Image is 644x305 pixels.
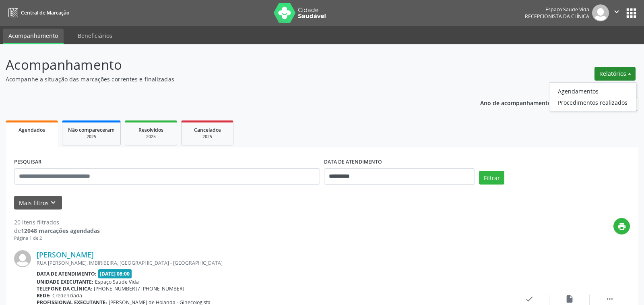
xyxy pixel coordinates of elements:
[37,285,92,292] b: Telefone da clínica:
[525,295,534,303] i: check
[549,97,636,108] a: Procedimentos realizados
[37,250,94,259] a: [PERSON_NAME]
[21,9,69,16] span: Central de Marcação
[592,4,609,21] img: img
[605,295,614,303] i: 
[14,218,100,226] div: 20 itens filtrados
[37,278,93,285] b: Unidade executante:
[525,13,589,20] span: Recepcionista da clínica
[6,55,448,75] p: Acompanhamento
[138,127,163,133] span: Resolvidos
[6,6,69,19] a: Central de Marcação
[525,6,589,13] div: Espaço Saude Vida
[37,259,509,266] div: RUA [PERSON_NAME], IMBIRIBEIRA, [GEOGRAPHIC_DATA] - [GEOGRAPHIC_DATA]
[324,156,382,168] label: DATA DE ATENDIMENTO
[613,218,630,234] button: print
[72,29,118,43] a: Beneficiários
[98,269,132,278] span: [DATE] 08:00
[594,67,636,81] button: Relatórios
[131,134,171,140] div: 2025
[49,198,58,207] i: keyboard_arrow_down
[187,134,227,140] div: 2025
[21,227,100,234] strong: 12048 marcações agendadas
[14,156,41,168] label: PESQUISAR
[95,278,139,285] span: Espaço Saúde Vida
[68,134,115,140] div: 2025
[617,222,626,231] i: print
[37,292,51,299] b: Rede:
[3,29,64,44] a: Acompanhamento
[479,171,504,185] button: Filtrar
[37,270,97,277] b: Data de atendimento:
[14,226,100,235] div: de
[6,75,448,83] p: Acompanhe a situação das marcações correntes e finalizadas
[194,127,221,133] span: Cancelados
[68,127,115,133] span: Não compareceram
[624,6,638,20] button: apps
[565,295,574,303] i: insert_drive_file
[14,235,100,242] div: Página 1 de 2
[52,292,82,299] span: Credenciada
[14,250,31,267] img: img
[14,196,62,210] button: Mais filtroskeyboard_arrow_down
[609,4,624,21] button: 
[549,85,636,97] a: Agendamentos
[480,98,551,108] p: Ano de acompanhamento
[549,82,636,111] ul: Relatórios
[19,127,45,133] span: Agendados
[94,285,184,292] span: [PHONE_NUMBER] / [PHONE_NUMBER]
[612,7,621,16] i: 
